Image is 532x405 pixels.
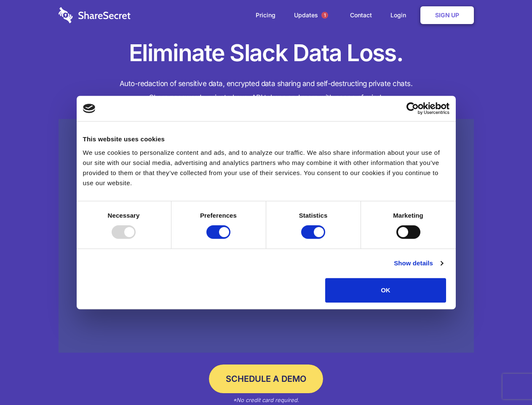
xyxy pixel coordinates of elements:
img: logo-wordmark-white-trans-d4663122ce5f474addd5e946df7df03e33cb6a1c49d2221995e7729f52c070b2.svg [59,7,131,23]
a: Pricing [247,2,284,28]
h4: Auto-redaction of sensitive data, encrypted data sharing and self-destructing private chats. Shar... [59,77,474,105]
strong: Marketing [393,212,423,219]
em: *No credit card required. [233,397,299,403]
span: 1 [321,12,328,19]
a: Login [382,2,419,28]
img: logo [83,104,96,113]
div: We use cookies to personalize content and ads, and to analyze our traffic. We also share informat... [83,148,449,188]
button: OK [325,278,446,302]
strong: Preferences [200,212,237,219]
a: Show details [394,258,443,268]
h1: Eliminate Slack Data Loss. [59,38,474,68]
a: Usercentrics Cookiebot - opens in a new window [376,102,449,115]
a: Wistia video thumbnail [59,119,474,353]
a: Contact [342,2,380,28]
strong: Statistics [299,212,328,219]
a: Schedule a Demo [209,364,323,393]
div: This website uses cookies [83,134,449,144]
strong: Necessary [108,212,140,219]
a: Sign Up [420,6,474,24]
